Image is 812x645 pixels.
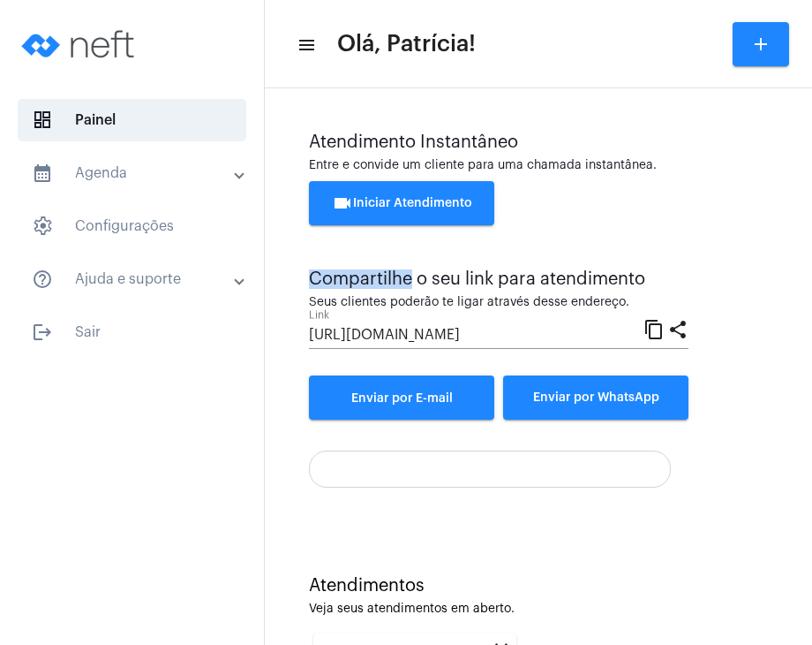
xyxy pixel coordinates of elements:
[351,392,453,405] span: Enviar por E-mail
[32,322,53,343] mat-icon: sidenav icon
[309,603,768,616] div: Veja seus atendimentos em aberto.
[18,311,246,353] span: Sair
[32,216,53,237] span: sidenav icon
[309,269,688,289] div: Compartilhe o seu link para atendimento
[503,376,688,420] button: Enviar por WhatsApp
[14,9,147,80] img: logo-neft-novo-2.png
[309,296,688,309] div: Seus clientes poderão te ligar através desse endereço.
[337,30,476,58] span: Olá, Patrícia!
[667,318,688,339] mat-icon: share
[32,269,236,290] mat-panel-title: Ajuda e suporte
[309,376,494,420] a: Enviar por E-mail
[297,34,314,56] mat-icon: sidenav icon
[32,163,53,184] mat-icon: sidenav icon
[18,99,246,141] span: Painel
[533,391,659,404] span: Enviar por WhatsApp
[309,159,768,172] div: Entre e convide um cliente para uma chamada instantânea.
[32,269,53,290] mat-icon: sidenav icon
[750,34,771,55] mat-icon: add
[332,197,472,209] span: Iniciar Atendimento
[332,193,353,214] mat-icon: videocam
[643,318,665,339] mat-icon: content_copy
[32,163,236,184] mat-panel-title: Agenda
[18,205,246,247] span: Configurações
[32,110,53,131] span: sidenav icon
[309,576,768,596] div: Atendimentos
[11,152,264,194] mat-expansion-panel-header: sidenav iconAgenda
[11,258,264,300] mat-expansion-panel-header: sidenav iconAjuda e suporte
[309,133,768,152] div: Atendimento Instantâneo
[309,181,494,225] button: Iniciar Atendimento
